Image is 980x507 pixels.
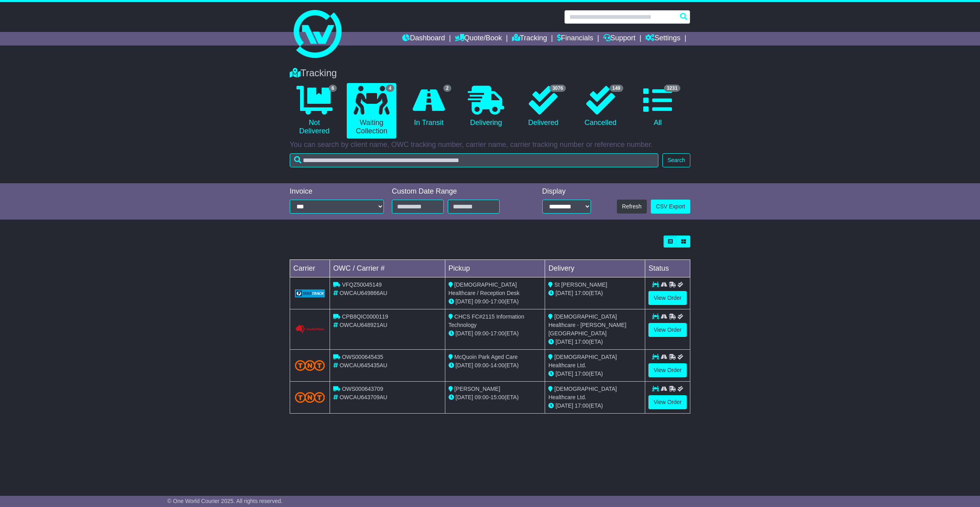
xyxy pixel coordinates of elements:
span: [PERSON_NAME] [454,386,500,392]
img: GetCarrierServiceLogo [295,325,325,334]
div: - (ETA) [449,361,542,370]
div: Invoice [290,187,384,196]
span: OWS000645435 [342,354,383,360]
span: OWCAU643709AU [340,394,387,400]
span: [DATE] [456,394,473,400]
span: 3231 [664,85,680,92]
a: Delivering [461,83,510,130]
button: Search [662,153,690,167]
span: © One World Courier 2025. All rights reserved. [167,498,283,504]
span: 09:00 [475,330,489,337]
span: 15:00 [490,394,504,400]
span: 17:00 [490,298,504,305]
td: Pickup [445,260,545,277]
span: OWCAU649866AU [340,290,387,296]
a: 3076 Delivered [519,83,568,130]
div: - (ETA) [449,297,542,306]
a: View Order [648,395,687,409]
a: Support [603,32,636,46]
span: [DATE] [456,362,473,368]
span: [DEMOGRAPHIC_DATA] Healthcare Ltd. [548,386,617,400]
a: View Order [648,363,687,377]
img: GetCarrierServiceLogo [295,289,325,297]
a: Tracking [512,32,547,46]
span: [DATE] [555,370,573,377]
span: 17:00 [575,339,589,345]
a: 4 Waiting Collection [347,83,396,139]
span: 09:00 [475,394,489,400]
td: OWC / Carrier # [330,260,445,277]
p: You can search by client name, OWC tracking number, carrier name, carrier tracking number or refe... [290,141,690,149]
span: 17:00 [575,402,589,409]
span: OWCAU645435AU [340,362,387,368]
span: 17:00 [490,330,504,337]
span: [DATE] [555,290,573,296]
span: [DEMOGRAPHIC_DATA] Healthcare / Reception Desk [449,281,520,296]
a: 3231 All [633,83,682,130]
div: (ETA) [548,289,642,297]
div: (ETA) [548,402,642,410]
span: 2 [443,85,452,92]
div: - (ETA) [449,393,542,402]
td: Carrier [290,260,330,277]
a: Dashboard [402,32,445,46]
a: Quote/Book [455,32,502,46]
span: 6 [329,85,337,92]
span: [DATE] [555,402,573,409]
div: Tracking [286,67,694,79]
img: TNT_Domestic.png [295,360,325,371]
div: (ETA) [548,370,642,378]
img: TNT_Domestic.png [295,392,325,403]
span: OWS000643709 [342,386,383,392]
span: CHCS FC#2115 Information Technology [449,313,524,328]
span: [DEMOGRAPHIC_DATA] Healthcare Ltd. [548,354,617,368]
span: 4 [386,85,394,92]
a: CSV Export [651,200,690,214]
td: Status [645,260,690,277]
button: Refresh [617,200,647,214]
div: Custom Date Range [392,187,520,196]
span: 17:00 [575,370,589,377]
span: 09:00 [475,298,489,305]
a: 6 Not Delivered [290,83,339,139]
span: CPB8QIC0000119 [342,313,388,320]
span: [DATE] [456,330,473,337]
td: Delivery [545,260,645,277]
span: [DEMOGRAPHIC_DATA] Healthcare - [PERSON_NAME][GEOGRAPHIC_DATA] [548,313,626,337]
span: McQuoin Park Aged Care [454,354,518,360]
a: Financials [557,32,593,46]
div: - (ETA) [449,329,542,338]
span: 09:00 [475,362,489,368]
span: VFQZ50045149 [342,281,382,288]
a: View Order [648,291,687,305]
span: [DATE] [456,298,473,305]
div: Display [542,187,591,196]
span: 14:00 [490,362,504,368]
span: [DATE] [555,339,573,345]
span: 17:00 [575,290,589,296]
span: 3076 [549,85,566,92]
span: 149 [610,85,623,92]
a: 149 Cancelled [576,83,625,130]
span: OWCAU648921AU [340,322,387,328]
a: Settings [645,32,680,46]
a: 2 In Transit [404,83,453,130]
a: View Order [648,323,687,337]
span: St [PERSON_NAME] [554,281,607,288]
div: (ETA) [548,338,642,346]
